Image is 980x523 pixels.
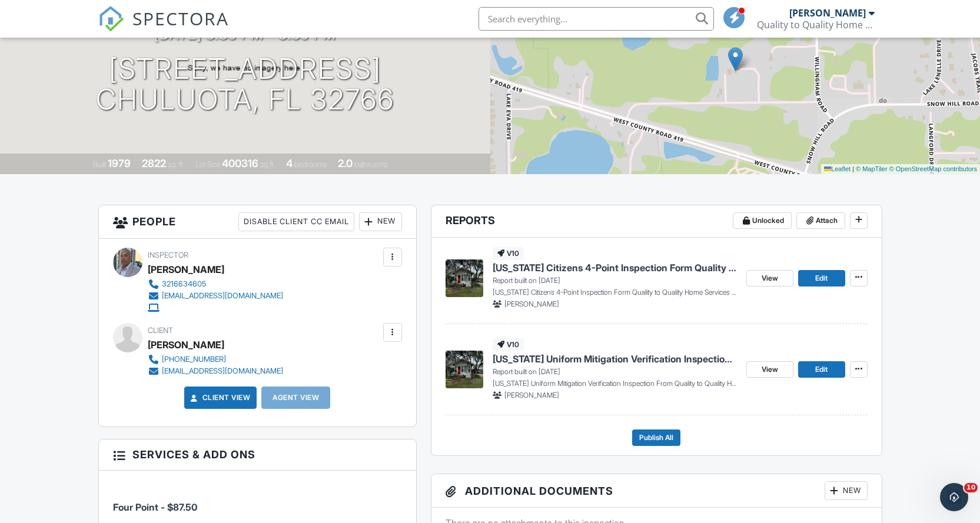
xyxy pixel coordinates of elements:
a: SPECTORA [98,16,229,41]
h3: Additional Documents [431,474,882,508]
span: bathrooms [354,160,388,169]
a: [EMAIL_ADDRESS][DOMAIN_NAME] [148,290,283,302]
iframe: Intercom live chat [940,483,968,511]
span: | [852,165,854,172]
div: [EMAIL_ADDRESS][DOMAIN_NAME] [162,367,283,376]
span: sq.ft. [260,160,275,169]
div: 3216634605 [162,279,206,289]
h3: People [99,205,416,239]
div: 2822 [142,157,166,169]
h1: [STREET_ADDRESS] Chuluota, FL 32766 [96,54,394,116]
div: 400316 [222,157,258,169]
span: Lot Size [195,160,220,169]
img: Marker [728,47,743,71]
a: © OpenStreetMap contributors [889,165,977,172]
a: Client View [188,392,251,404]
h3: Services & Add ons [99,439,416,470]
a: [PHONE_NUMBER] [148,354,283,365]
a: © MapTiler [856,165,888,172]
span: Client [148,326,173,335]
h3: [DATE] 3:30 pm - 3:30 pm [154,26,336,42]
div: 1979 [108,157,131,169]
span: 10 [964,483,978,492]
a: 3216634605 [148,278,283,290]
div: New [359,212,402,231]
input: Search everything... [479,7,714,31]
div: [EMAIL_ADDRESS][DOMAIN_NAME] [162,291,283,301]
a: Leaflet [824,165,851,172]
span: Inspector [148,251,188,259]
span: SPECTORA [132,6,229,31]
div: New [825,481,868,500]
img: The Best Home Inspection Software - Spectora [98,6,124,32]
span: Four Point - $87.50 [113,501,197,513]
div: [PERSON_NAME] [148,261,224,278]
div: 4 [286,157,293,169]
div: [PERSON_NAME] [148,336,224,354]
div: [PERSON_NAME] [789,7,866,19]
span: Built [93,160,106,169]
div: Disable Client CC Email [238,212,354,231]
span: bedrooms [294,160,327,169]
a: [EMAIL_ADDRESS][DOMAIN_NAME] [148,365,283,377]
div: [PHONE_NUMBER] [162,355,226,364]
div: 2.0 [338,157,353,169]
div: Quality to Quality Home Services & Inspections [757,19,875,31]
span: sq. ft. [168,160,184,169]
